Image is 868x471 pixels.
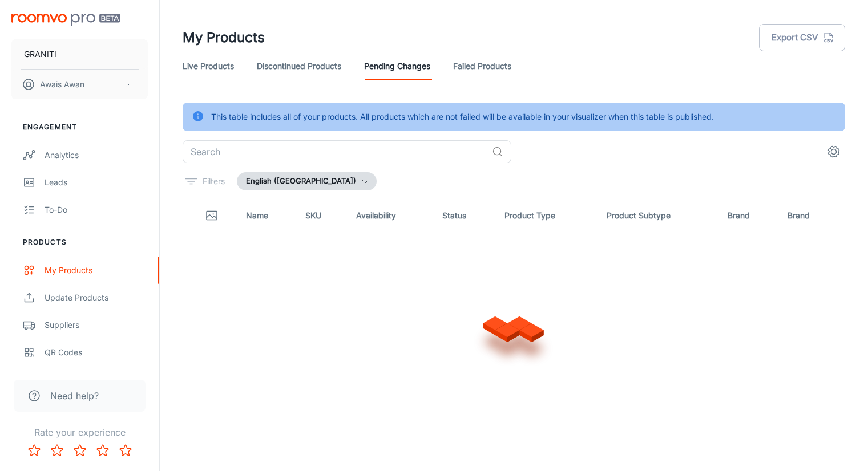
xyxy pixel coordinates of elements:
[23,439,46,462] button: Rate 1 star
[9,425,150,439] p: Rate your experience
[11,14,120,26] img: Roomvo PRO Beta
[433,200,495,232] th: Status
[50,389,99,403] span: Need help?
[183,52,234,80] a: Live Products
[237,172,377,190] button: English ([GEOGRAPHIC_DATA])
[364,52,430,80] a: Pending Changes
[45,176,148,189] div: Leads
[45,291,148,304] div: Update Products
[11,39,148,69] button: GRANITI
[347,200,433,232] th: Availability
[183,140,487,163] input: Search
[453,52,511,80] a: Failed Products
[114,439,137,462] button: Rate 5 star
[183,27,265,48] h1: My Products
[296,200,347,232] th: SKU
[822,140,845,163] button: settings
[597,200,719,232] th: Product Subtype
[11,70,148,99] button: Awais Awan
[68,439,91,462] button: Rate 3 star
[495,200,597,232] th: Product Type
[45,346,148,359] div: QR Codes
[40,78,84,91] p: Awais Awan
[45,264,148,277] div: My Products
[45,204,148,216] div: To-do
[759,24,845,51] button: Export CSV
[24,48,56,60] p: GRANITI
[205,209,219,222] svg: Thumbnail
[237,200,297,232] th: Name
[211,106,714,128] div: This table includes all of your products. All products which are not failed will be available in ...
[718,200,778,232] th: Brand
[45,149,148,161] div: Analytics
[778,200,845,232] th: Brand
[91,439,114,462] button: Rate 4 star
[257,52,341,80] a: Discontinued Products
[46,439,68,462] button: Rate 2 star
[45,319,148,331] div: Suppliers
